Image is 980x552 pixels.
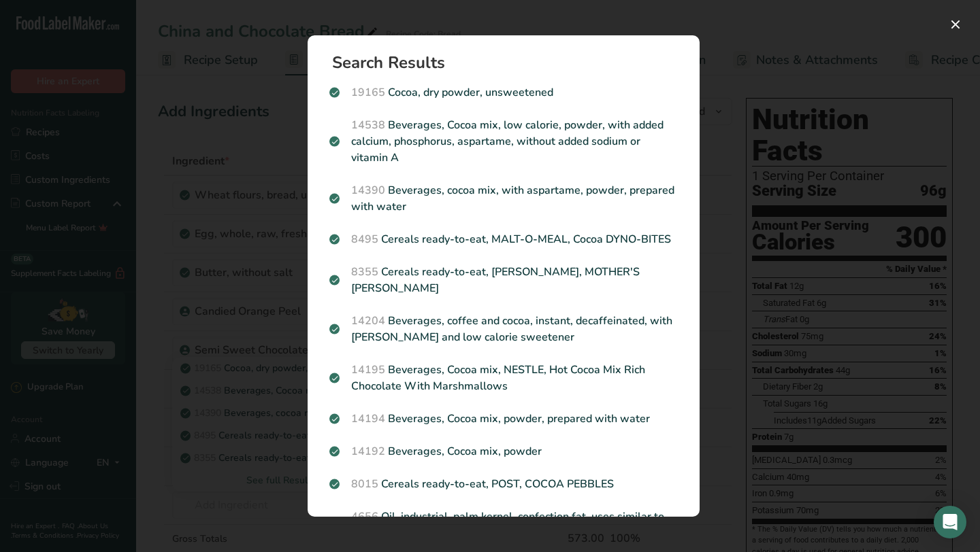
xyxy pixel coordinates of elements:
[351,411,385,426] span: 14194
[351,85,385,100] span: 19165
[351,444,385,459] span: 14192
[351,313,385,328] span: 14204
[329,411,678,427] p: Beverages, Cocoa mix, powder, prepared with water
[329,182,678,215] p: Beverages, cocoa mix, with aspartame, powder, prepared with water
[329,313,678,345] p: Beverages, coffee and cocoa, instant, decaffeinated, with [PERSON_NAME] and low calorie sweetener
[351,477,378,491] span: 8015
[329,362,678,394] p: Beverages, Cocoa mix, NESTLE, Hot Cocoa Mix Rich Chocolate With Marshmallows
[329,508,678,541] p: Oil, industrial, palm kernel, confection fat, uses similar to high quality cocoa butter
[351,183,385,198] span: 14390
[329,476,678,492] p: Cereals ready-to-eat, POST, COCOA PEBBLES
[351,264,378,279] span: 8355
[934,506,966,538] div: Open Intercom Messenger
[329,231,678,247] p: Cereals ready-to-eat, MALT-O-MEAL, Cocoa DYNO-BITES
[329,264,678,296] p: Cereals ready-to-eat, [PERSON_NAME], MOTHER'S [PERSON_NAME]
[351,232,378,247] span: 8495
[351,362,385,377] span: 14195
[329,443,678,460] p: Beverages, Cocoa mix, powder
[351,118,385,133] span: 14538
[332,54,686,71] h1: Search Results
[351,509,378,524] span: 4656
[329,117,678,166] p: Beverages, Cocoa mix, low calorie, powder, with added calcium, phosphorus, aspartame, without add...
[329,84,678,101] p: Cocoa, dry powder, unsweetened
